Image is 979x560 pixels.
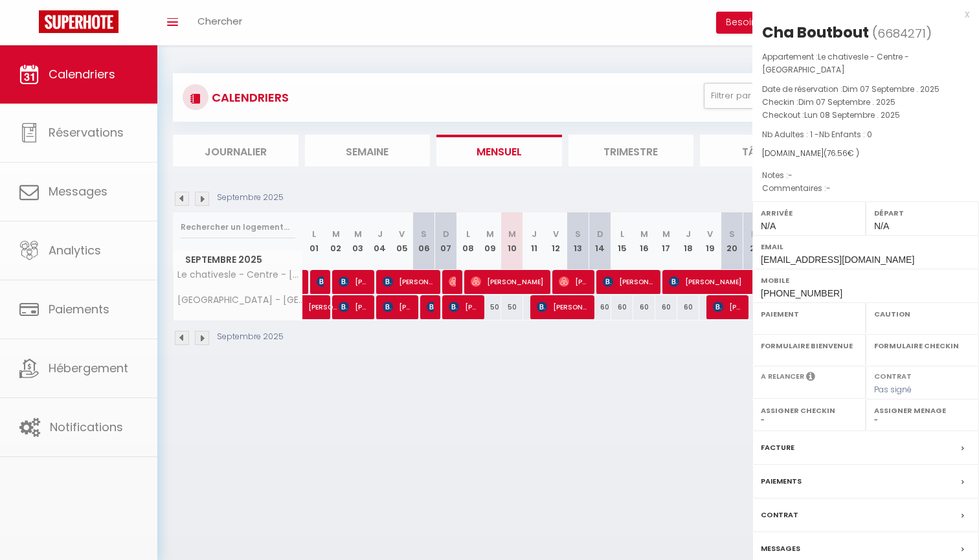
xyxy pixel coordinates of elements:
[752,6,969,22] div: x
[872,24,932,42] span: ( )
[877,25,926,41] span: 6684271
[874,404,971,417] label: Assigner Menage
[874,384,912,395] span: Pas signé
[761,240,971,253] label: Email
[761,441,794,454] label: Facture
[761,308,857,320] label: Paiement
[762,148,969,160] div: [DOMAIN_NAME]
[761,221,776,231] span: N/A
[761,508,798,522] label: Contrat
[762,22,869,43] div: Cha Boutbout
[762,50,969,76] p: Appartement :
[761,371,804,382] label: A relancer
[762,109,969,122] p: Checkout :
[826,183,831,194] span: -
[761,207,857,219] label: Arrivée
[762,182,969,195] p: Commentaires :
[761,288,842,298] span: [PHONE_NUMBER]
[761,339,857,352] label: Formulaire Bienvenue
[874,339,971,352] label: Formulaire Checkin
[10,5,49,44] button: Ouvrir le widget de chat LiveChat
[761,254,914,265] span: [EMAIL_ADDRESS][DOMAIN_NAME]
[788,170,793,181] span: -
[762,51,909,75] span: Le chativesle - Centre - [GEOGRAPHIC_DATA]
[761,404,857,417] label: Assigner Checkin
[761,542,800,555] label: Messages
[874,221,889,231] span: N/A
[762,129,872,140] span: Nb Adultes : 1 -
[798,96,895,107] span: Dim 07 Septembre . 2025
[806,371,815,385] i: Sélectionner OUI si vous souhaiter envoyer les séquences de messages post-checkout
[874,308,971,320] label: Caution
[762,169,969,182] p: Notes :
[804,109,900,120] span: Lun 08 Septembre . 2025
[762,96,969,109] p: Checkin :
[819,129,872,140] span: Nb Enfants : 0
[762,83,969,96] p: Date de réservation :
[761,274,971,287] label: Mobile
[827,148,848,159] span: 76.56
[874,207,971,219] label: Départ
[824,148,859,159] span: ( € )
[842,84,940,95] span: Dim 07 Septembre . 2025
[874,371,912,379] label: Contrat
[761,475,802,488] label: Paiements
